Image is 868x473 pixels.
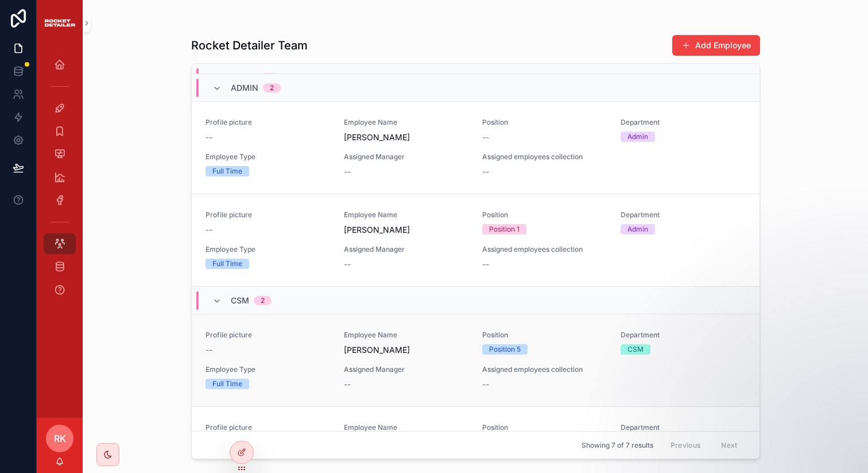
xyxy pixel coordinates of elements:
[191,37,308,53] h1: Rocket Detailer Team
[206,245,330,254] span: Employee Type
[482,379,489,390] span: --
[231,72,256,83] span: Sales
[638,339,868,467] iframe: Intercom notifications message
[344,166,351,178] span: --
[44,16,76,30] img: App logo
[344,152,468,161] span: Assigned Manager
[482,365,607,374] span: Assigned employees collection
[261,296,265,305] div: 2
[206,330,330,340] span: Profile picture
[206,224,212,236] span: --
[344,365,468,374] span: Assigned Manager
[344,245,468,254] span: Assigned Manager
[206,344,212,356] span: --
[344,344,468,356] span: [PERSON_NAME]
[231,82,258,94] span: Admin
[37,46,83,315] div: scrollable content
[621,330,745,340] span: Department
[621,423,745,432] span: Department
[206,118,330,127] span: Profile picture
[54,432,66,445] span: RK
[270,83,274,93] div: 2
[621,118,745,127] span: Department
[206,210,330,220] span: Profile picture
[344,224,468,236] span: [PERSON_NAME]
[482,245,607,254] span: Assigned employees collection
[206,152,330,161] span: Employee Type
[627,132,648,142] div: Admin
[344,379,351,390] span: --
[482,330,607,340] span: Position
[627,344,644,355] div: CSM
[482,166,489,178] span: --
[206,365,330,374] span: Employee Type
[482,423,607,432] span: Position
[344,132,468,143] span: [PERSON_NAME]
[489,344,521,355] div: Position 5
[268,73,272,82] div: 3
[344,423,468,432] span: Employee Name
[231,295,249,306] span: CSM
[482,132,489,143] span: --
[489,224,520,234] div: Position 1
[582,441,653,450] span: Showing 7 of 7 results
[344,118,468,127] span: Employee Name
[621,210,745,220] span: Department
[192,101,759,194] a: Profile picture--Employee Name[PERSON_NAME]Position--DepartmentAdminEmployee TypeFull TimeAssigne...
[212,259,242,269] div: Full Time
[344,259,351,270] span: --
[627,224,648,234] div: Admin
[206,423,330,432] span: Profile picture
[192,194,759,286] a: Profile picture--Employee Name[PERSON_NAME]PositionPosition 1DepartmentAdminEmployee TypeFull Tim...
[344,330,468,340] span: Employee Name
[344,210,468,220] span: Employee Name
[482,210,607,220] span: Position
[212,166,242,176] div: Full Time
[482,259,489,270] span: --
[192,314,759,406] a: Profile picture--Employee Name[PERSON_NAME]PositionPosition 5DepartmentCSMEmployee TypeFull TimeA...
[482,118,607,127] span: Position
[212,379,242,389] div: Full Time
[206,132,212,143] span: --
[482,152,607,161] span: Assigned employees collection
[672,35,760,56] button: Add Employee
